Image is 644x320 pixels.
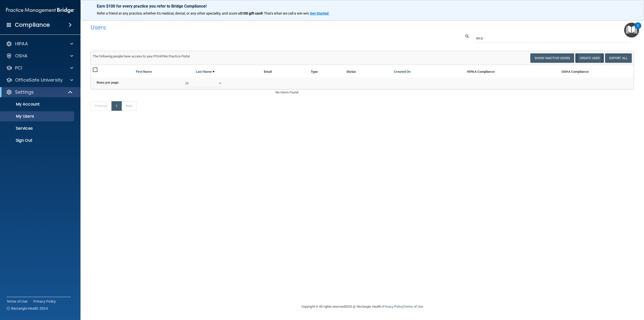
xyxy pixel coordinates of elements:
[6,53,73,59] a: OSHA
[637,26,639,32] div: 2
[15,77,63,83] p: OfficeSafe University
[6,41,73,47] a: HIPAA
[383,305,403,308] a: Privacy Policy
[91,101,112,111] a: Previous
[93,54,190,58] span: The following people have access to your PCIHIPAA Practice Portal
[331,65,372,77] th: Status
[298,65,331,77] th: Type
[605,53,632,63] a: Export All
[7,306,48,311] span: Ⓒ Rectangle Health 2024
[240,11,262,15] strong: $100 gift card
[33,299,56,304] a: Privacy Policy
[404,305,423,308] a: Terms of Use
[575,53,604,63] button: Create User
[6,89,73,95] a: Settings
[433,65,529,77] th: HIPAA Compliance
[7,299,27,304] a: Terms of Use
[15,89,34,95] p: Settings
[97,11,240,15] span: Refer a friend at any practice, whether it's medical, dental, or any other speciality, and score a
[624,23,639,38] button: Open Resource Center, 2 new notifications
[111,101,122,111] a: 1
[310,11,329,15] strong: Get Started
[6,5,74,15] img: PMB logo
[3,138,72,143] p: Sign Out
[529,65,622,77] th: OSHA Compliance
[6,65,73,71] a: PCI
[15,65,22,71] p: PCI
[530,53,574,63] button: Show Inactive Users
[3,114,72,119] p: My Users
[196,69,215,75] a: Last Name
[3,126,72,131] p: Services
[476,33,630,43] input: Search
[122,101,137,111] a: Next
[136,69,152,75] a: First Name
[15,41,28,47] p: HIPAA
[262,65,298,77] th: Email
[97,81,119,84] b: Rows per page:
[310,11,329,15] a: Get Started
[15,53,28,59] p: OSHA
[262,11,310,15] span: ! That's what we call a win-win.
[394,69,411,75] a: Created On
[97,4,628,9] p: Earn $100 for every practice you refer to Bridge Compliance!
[6,77,73,83] a: OfficeSafe University
[91,24,405,31] h4: Users
[272,89,453,95] div: No Users Found
[15,21,50,28] h4: Compliance
[270,299,454,315] div: Copyright © All rights reserved 2025 @ Rectangle Health | |
[3,102,72,107] p: My Account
